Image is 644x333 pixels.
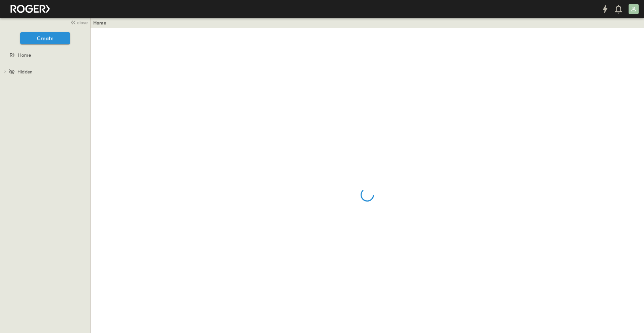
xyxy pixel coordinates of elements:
[93,19,106,26] a: Home
[93,19,110,26] nav: breadcrumbs
[1,50,88,60] a: Home
[18,52,31,58] span: Home
[67,17,89,27] button: close
[77,19,88,26] span: close
[17,68,33,75] span: Hidden
[20,32,70,44] button: Create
